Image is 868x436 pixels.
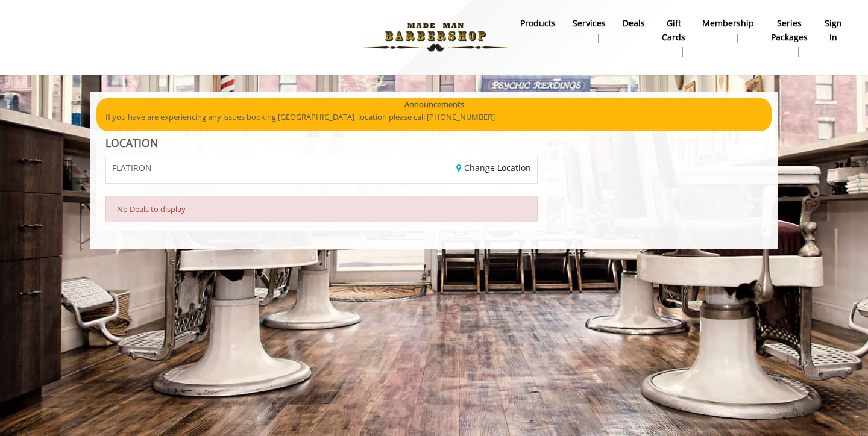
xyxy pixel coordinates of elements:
a: Change Location [456,162,531,173]
p: If you have are experiencing any issues booking [GEOGRAPHIC_DATA] location please call [PHONE_NUM... [105,111,763,123]
a: Series packagesSeries packages [763,15,816,60]
span: FLATIRON [112,163,152,172]
img: Made Man Barbershop logo [353,4,518,70]
b: products [520,17,556,30]
a: ServicesServices [564,15,614,46]
a: Productsproducts [512,15,564,46]
b: Membership [702,17,754,30]
b: Services [573,17,606,30]
b: sign in [825,17,842,44]
a: sign insign in [816,15,851,46]
b: Announcements [404,98,464,111]
b: Series packages [771,17,808,44]
b: Deals [623,17,645,30]
b: LOCATION [105,135,158,150]
a: Gift cardsgift cards [653,15,694,60]
a: DealsDeals [614,15,653,46]
div: No Deals to display [105,196,538,222]
b: gift cards [662,17,685,44]
a: MembershipMembership [694,15,763,46]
